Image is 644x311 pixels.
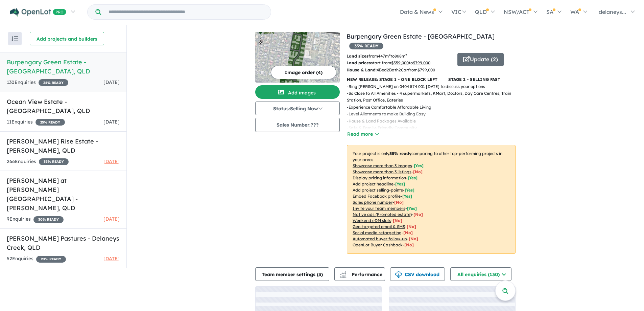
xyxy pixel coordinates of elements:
[7,97,120,115] h5: Ocean View Estate - [GEOGRAPHIC_DATA] , QLD
[353,212,412,217] u: Native ads (Promoted estate)
[404,242,414,247] span: [No]
[102,5,269,19] input: Try estate name, suburb, builder or developer
[407,224,416,229] span: [No]
[347,145,516,254] p: Your project is only comparing to other top-performing projects in your area: - - - - - - - - - -...
[103,79,120,85] span: [DATE]
[318,271,321,277] span: 3
[347,125,521,131] p: - Safe & Family-Friendly Community
[390,53,407,59] span: to
[36,256,66,263] span: 20 % READY
[30,32,104,45] button: Add projects and builders
[353,218,391,223] u: Weekend eDM slots
[390,267,445,281] button: CSV download
[7,158,69,166] div: 266 Enquir ies
[347,53,368,59] b: Land sizes
[349,43,383,49] span: 35 % READY
[402,194,412,199] span: [ Yes ]
[353,242,403,247] u: OpenLot Buyer Cashback
[347,90,521,104] p: - So Close to All Amenities - 4 supermarkets, KMart, Doctors, Day Care Centres, Train Station, Po...
[413,169,423,174] span: [ No ]
[7,255,66,263] div: 52 Enquir ies
[353,187,403,193] u: Add project selling-points
[378,53,390,59] u: 447 m
[399,67,401,72] u: 2
[395,53,407,59] u: 868 m
[413,212,423,217] span: [No]
[377,67,379,72] u: 4
[7,118,65,126] div: 11 Enquir ies
[347,76,516,83] p: NEW RELEASE: STAGE 1 - ONE BLOCK LEFT STAGE 2 - SELLING FAST
[7,234,120,252] h5: [PERSON_NAME] Pastures - Delaneys Creek , QLD
[347,83,521,90] p: - Ring [PERSON_NAME] on 0404 574 001 [DATE] to discuss your options
[7,137,120,155] h5: [PERSON_NAME] Rise Estate - [PERSON_NAME] , QLD
[347,130,379,138] button: Read more
[409,60,430,65] span: to
[347,67,377,72] b: House & Land:
[347,111,521,117] p: - Level Allotments to make Building Easy
[408,175,418,180] span: [ Yes ]
[340,273,347,278] img: bar-chart.svg
[255,85,340,99] button: Add images
[414,163,424,168] span: [ Yes ]
[271,66,336,79] button: Image order (4)
[255,102,340,115] button: Status:Selling Now
[33,216,64,223] span: 30 % READY
[103,119,120,125] span: [DATE]
[353,236,407,241] u: Automated buyer follow-up
[395,271,402,278] img: download icon
[353,181,393,186] u: Add project headline
[347,60,371,65] b: Land prices
[7,79,68,87] div: 130 Enquir ies
[347,104,521,111] p: - Experience Comfortable Affordable Living
[39,158,69,165] span: 35 % READY
[10,8,66,17] img: Openlot PRO Logo White
[353,163,412,168] u: Showcase more than 3 images
[599,8,626,15] span: delaneys...
[405,53,407,57] sup: 2
[353,194,401,199] u: Embed Facebook profile
[7,58,120,76] h5: Burpengary Green Estate - [GEOGRAPHIC_DATA] , QLD
[7,176,120,213] h5: [PERSON_NAME] at [PERSON_NAME][GEOGRAPHIC_DATA] - [PERSON_NAME] , QLD
[341,271,382,277] span: Performance
[347,60,452,66] p: start from
[35,119,65,126] span: 25 % READY
[347,118,521,125] p: - House & Land Packages Available
[255,267,329,281] button: Team member settings (3)
[347,32,495,40] a: Burpengary Green Estate - [GEOGRAPHIC_DATA]
[353,206,405,211] u: Invite your team members
[255,118,340,132] button: Sales Number:???
[394,200,404,205] span: [ No ]
[347,53,452,60] p: from
[353,224,405,229] u: Geo-targeted email & SMS
[391,60,409,65] u: $ 559,000
[395,181,405,186] span: [ Yes ]
[39,79,68,86] span: 35 % READY
[418,67,435,72] u: $ 799,000
[7,215,64,223] div: 9 Enquir ies
[353,230,402,235] u: Social media retargeting
[389,151,411,156] b: 35 % ready
[450,267,511,281] button: All enquiries (130)
[389,53,390,57] sup: 2
[353,200,392,205] u: Sales phone number
[387,67,389,72] u: 2
[405,187,414,193] span: [ Yes ]
[353,169,411,174] u: Showcase more than 3 listings
[457,53,504,66] button: Update (2)
[334,267,385,281] button: Performance
[103,256,120,262] span: [DATE]
[413,60,430,65] u: $ 799,000
[407,206,417,211] span: [ Yes ]
[103,216,120,222] span: [DATE]
[255,32,340,83] img: Burpengary Green Estate - Burpengary
[393,218,402,223] span: [No]
[340,271,346,275] img: line-chart.svg
[103,158,120,164] span: [DATE]
[11,36,18,41] img: sort.svg
[409,236,418,241] span: [No]
[353,175,406,180] u: Display pricing information
[403,230,413,235] span: [No]
[347,67,452,73] p: Bed Bath Car from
